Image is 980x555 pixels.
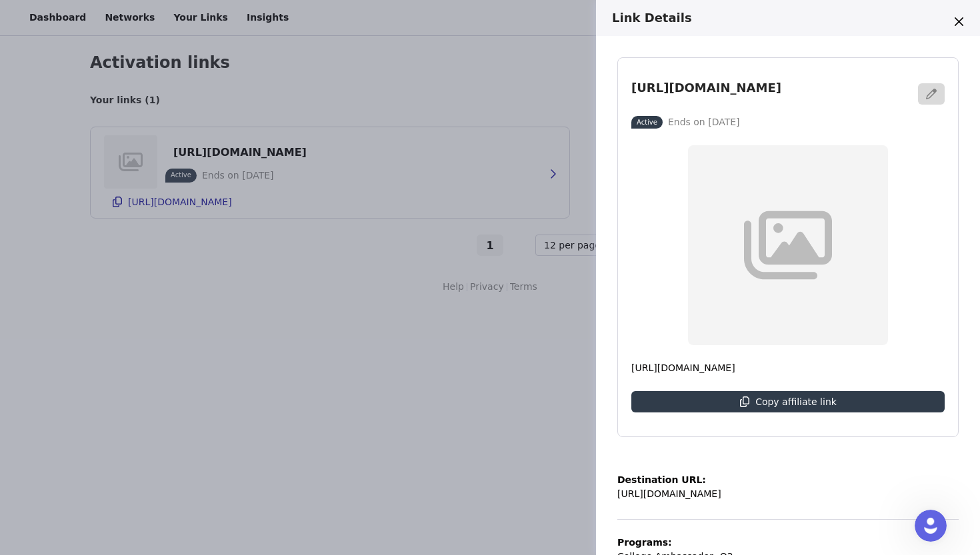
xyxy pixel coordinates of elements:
[668,115,740,129] p: Ends on [DATE]
[612,11,947,25] h3: Link Details
[631,361,945,375] p: [URL][DOMAIN_NAME]
[631,391,945,412] button: Copy affiliate link
[948,11,969,32] button: Close
[617,473,721,487] p: Destination URL:
[637,117,657,127] p: Active
[915,510,947,542] iframe: Intercom live chat
[631,81,781,95] h3: [URL][DOMAIN_NAME]
[617,536,733,550] p: Programs:
[755,396,837,407] p: Copy affiliate link
[617,487,721,501] p: [URL][DOMAIN_NAME]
